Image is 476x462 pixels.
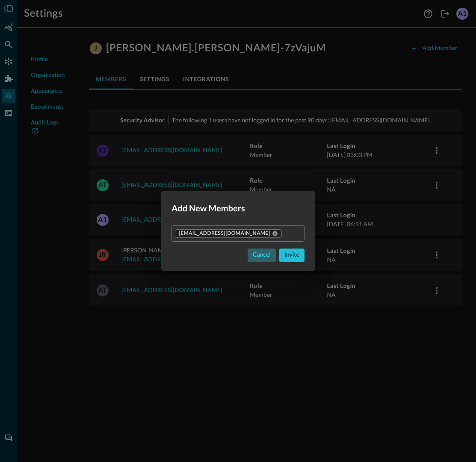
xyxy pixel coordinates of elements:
div: Invite [284,250,299,261]
button: Invite [279,249,305,262]
h2: Add New Members [161,191,315,225]
div: Cancel [253,250,271,261]
div: [EMAIL_ADDRESS][DOMAIN_NAME] [175,229,282,238]
button: Cancel [248,249,276,262]
span: [EMAIL_ADDRESS][DOMAIN_NAME] [179,230,270,237]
